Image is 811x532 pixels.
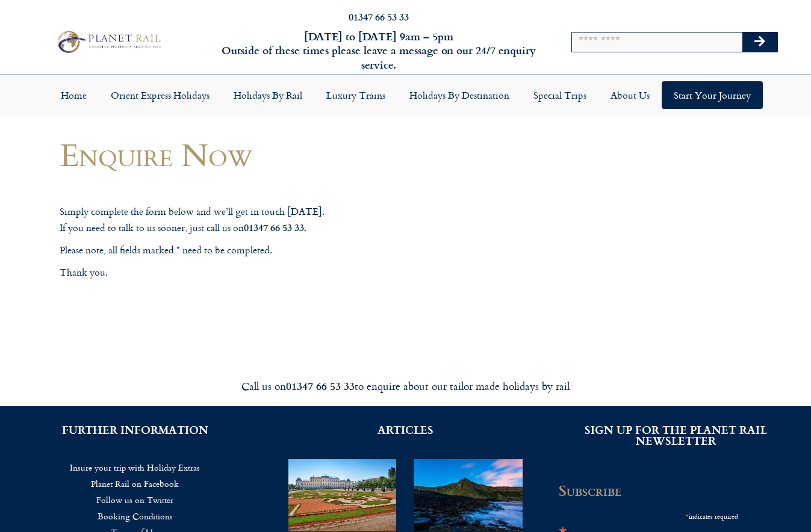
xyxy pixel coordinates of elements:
[559,482,745,499] h2: Subscribe
[49,81,99,109] a: Home
[349,10,409,23] a: 01347 66 53 33
[18,508,252,524] a: Booking Conditions
[286,378,355,394] strong: 01347 66 53 33
[18,424,252,435] h2: FURTHER INFORMATION
[69,379,743,393] div: Call us on to enquire about our tailor made holidays by rail
[18,475,252,492] a: Planet Rail on Facebook
[559,508,738,523] div: indicates required
[60,137,511,172] h1: Enquire Now
[18,459,252,475] a: Insure your trip with Holiday Extras
[18,492,252,508] a: Follow us on Twitter
[742,32,777,52] button: Search
[222,81,314,109] a: Holidays by Rail
[60,204,511,235] p: Simply complete the form below and we’ll get in touch [DATE]. If you need to talk to us sooner, j...
[598,81,662,109] a: About Us
[60,243,511,258] p: Please note, all fields marked * need to be completed.
[53,28,164,55] img: Planet Rail Train Holidays Logo
[662,81,763,109] a: Start your Journey
[60,265,511,280] p: Thank you.
[288,424,523,435] h2: ARTICLES
[397,81,521,109] a: Holidays by Destination
[99,81,222,109] a: Orient Express Holidays
[6,81,805,109] nav: Menu
[314,81,397,109] a: Luxury Trains
[219,29,538,72] h6: [DATE] to [DATE] 9am – 5pm Outside of these times please leave a message on our 24/7 enquiry serv...
[521,81,598,109] a: Special Trips
[244,220,304,234] strong: 01347 66 53 33
[559,424,793,446] h2: SIGN UP FOR THE PLANET RAIL NEWSLETTER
